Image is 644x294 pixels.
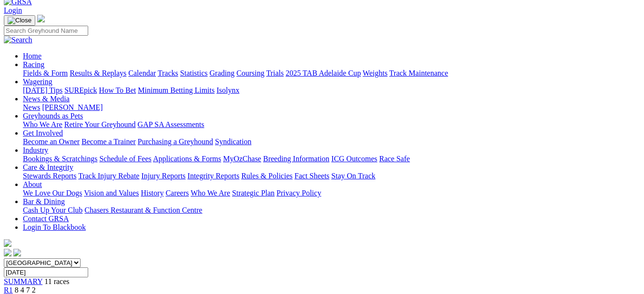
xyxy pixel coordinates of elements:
[23,103,40,111] a: News
[23,86,640,95] div: Wagering
[138,137,213,146] a: Purchasing a Greyhound
[379,155,409,163] a: Race Safe
[4,267,88,277] input: Select date
[266,69,284,77] a: Trials
[138,120,204,128] a: GAP SA Assessments
[180,69,208,77] a: Statistics
[241,172,293,180] a: Rules & Policies
[8,17,31,24] img: Close
[23,215,69,223] a: Contact GRSA
[84,189,139,197] a: Vision and Values
[23,120,640,129] div: Greyhounds as Pets
[187,172,239,180] a: Integrity Reports
[223,155,261,163] a: MyOzChase
[4,15,35,26] button: Toggle navigation
[210,69,235,77] a: Grading
[263,155,329,163] a: Breeding Information
[153,155,221,163] a: Applications & Forms
[44,277,69,285] span: 11 races
[23,163,73,171] a: Care & Integrity
[4,239,11,247] img: logo-grsa-white.png
[23,189,640,197] div: About
[23,197,65,206] a: Bar & Dining
[215,137,251,146] a: Syndication
[64,120,136,128] a: Retire Your Greyhound
[84,206,202,214] a: Chasers Restaurant & Function Centre
[138,86,215,94] a: Minimum Betting Limits
[232,189,275,197] a: Strategic Plan
[236,69,265,77] a: Coursing
[23,223,86,231] a: Login To Blackbook
[331,155,377,163] a: ICG Outcomes
[158,69,178,77] a: Tracks
[23,206,82,214] a: Cash Up Your Club
[165,189,189,197] a: Careers
[70,69,126,77] a: Results & Replays
[23,103,640,112] div: News & Media
[23,146,48,154] a: Industry
[23,155,640,163] div: Industry
[23,206,640,215] div: Bar & Dining
[23,155,97,163] a: Bookings & Scratchings
[23,137,80,146] a: Become an Owner
[37,15,45,22] img: logo-grsa-white.png
[99,155,151,163] a: Schedule of Fees
[42,103,102,111] a: [PERSON_NAME]
[216,86,239,94] a: Isolynx
[331,172,375,180] a: Stay On Track
[4,6,22,14] a: Login
[23,95,70,103] a: News & Media
[4,277,42,285] a: SUMMARY
[78,172,139,180] a: Track Injury Rebate
[23,172,76,180] a: Stewards Reports
[141,172,185,180] a: Injury Reports
[15,286,36,294] span: 8 4 7 2
[23,189,82,197] a: We Love Our Dogs
[4,286,13,294] a: R1
[191,189,230,197] a: Who We Are
[64,86,97,94] a: SUREpick
[295,172,329,180] a: Fact Sheets
[389,69,448,77] a: Track Maintenance
[23,137,640,146] div: Get Involved
[141,189,164,197] a: History
[23,112,83,120] a: Greyhounds as Pets
[4,249,11,256] img: facebook.svg
[23,129,63,137] a: Get Involved
[23,172,640,180] div: Care & Integrity
[23,69,640,78] div: Racing
[23,69,68,77] a: Fields & Form
[23,86,62,94] a: [DATE] Tips
[363,69,388,77] a: Weights
[128,69,156,77] a: Calendar
[4,26,88,36] input: Search
[23,180,42,188] a: About
[23,78,52,86] a: Wagering
[23,120,62,128] a: Who We Are
[4,36,32,44] img: Search
[13,249,21,256] img: twitter.svg
[286,69,361,77] a: 2025 TAB Adelaide Cup
[82,137,136,146] a: Become a Trainer
[99,86,136,94] a: How To Bet
[23,52,41,60] a: Home
[23,60,44,69] a: Racing
[276,189,321,197] a: Privacy Policy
